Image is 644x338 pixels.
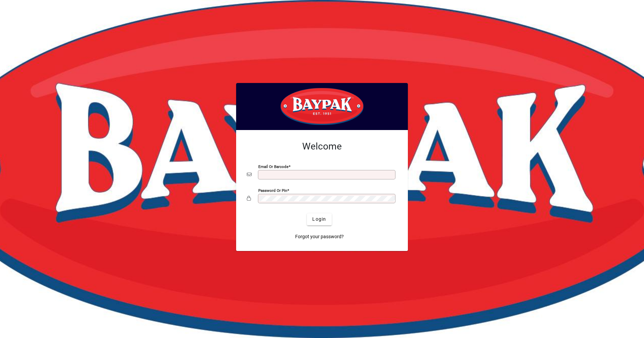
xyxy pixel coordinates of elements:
[292,231,346,243] a: Forgot your password?
[312,216,326,223] span: Login
[295,233,344,240] span: Forgot your password?
[307,213,331,225] button: Login
[247,141,397,152] h2: Welcome
[258,164,288,169] mat-label: Email or Barcode
[258,188,287,193] mat-label: Password or Pin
